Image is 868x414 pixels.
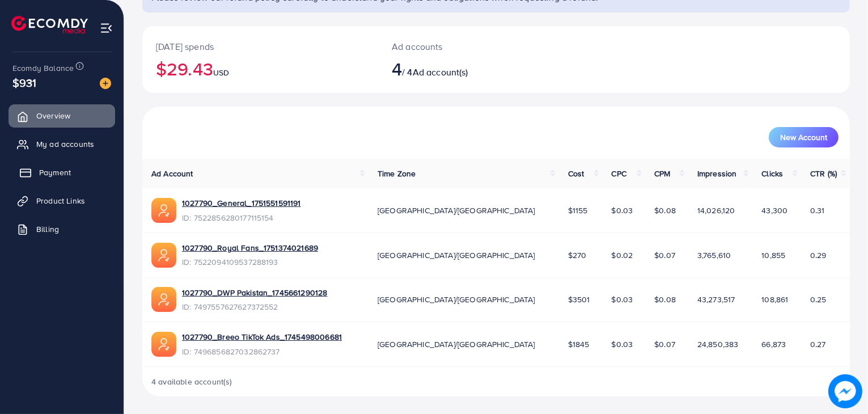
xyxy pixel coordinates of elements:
[151,243,176,268] img: ic-ads-acc.e4c84228.svg
[151,198,176,223] img: ic-ads-acc.e4c84228.svg
[100,78,111,89] img: image
[697,250,731,261] span: 3,765,610
[612,168,626,179] span: CPC
[9,218,115,240] a: Billing
[151,376,232,387] span: 4 available account(s)
[36,223,59,235] span: Billing
[810,294,827,305] span: 0.25
[828,374,862,408] img: image
[392,56,402,82] span: 4
[9,104,115,127] a: Overview
[378,250,535,261] span: [GEOGRAPHIC_DATA]/[GEOGRAPHIC_DATA]
[11,16,88,33] img: logo
[151,287,176,312] img: ic-ads-acc.e4c84228.svg
[761,168,783,179] span: Clicks
[182,287,327,298] a: 1027790_DWP Pakistan_1745661290128
[654,339,675,350] span: $0.07
[156,58,365,79] h2: $29.43
[100,22,113,35] img: menu
[36,138,94,150] span: My ad accounts
[568,250,587,261] span: $270
[612,250,633,261] span: $0.02
[378,339,535,350] span: [GEOGRAPHIC_DATA]/[GEOGRAPHIC_DATA]
[612,339,633,350] span: $0.03
[392,40,541,53] p: Ad accounts
[378,205,535,216] span: [GEOGRAPHIC_DATA]/[GEOGRAPHIC_DATA]
[36,110,70,121] span: Overview
[378,294,535,305] span: [GEOGRAPHIC_DATA]/[GEOGRAPHIC_DATA]
[761,205,787,216] span: 43,300
[697,168,737,179] span: Impression
[697,205,735,216] span: 14,026,120
[654,205,676,216] span: $0.08
[12,62,74,74] span: Ecomdy Balance
[697,339,739,350] span: 24,850,383
[810,205,825,216] span: 0.31
[568,294,590,305] span: $3501
[568,168,585,179] span: Cost
[182,346,342,357] span: ID: 7496856827032862737
[654,168,670,179] span: CPM
[810,250,827,261] span: 0.29
[9,133,115,155] a: My ad accounts
[392,58,541,79] h2: / 4
[182,212,301,223] span: ID: 7522856280177115154
[761,250,785,261] span: 10,855
[568,339,590,350] span: $1845
[151,168,193,179] span: Ad Account
[780,133,827,141] span: New Account
[36,195,85,206] span: Product Links
[182,256,318,268] span: ID: 7522094109537288193
[654,294,676,305] span: $0.08
[413,66,468,78] span: Ad account(s)
[378,168,416,179] span: Time Zone
[810,339,826,350] span: 0.27
[810,168,837,179] span: CTR (%)
[697,294,735,305] span: 43,273,517
[182,197,301,209] a: 1027790_General_1751551591191
[9,161,115,184] a: Payment
[151,332,176,357] img: ic-ads-acc.e4c84228.svg
[9,189,115,212] a: Product Links
[12,74,37,91] span: $931
[568,205,588,216] span: $1155
[612,205,633,216] span: $0.03
[156,40,365,53] p: [DATE] spends
[213,67,229,78] span: USD
[182,331,342,343] a: 1027790_Breeo TikTok Ads_1745498006681
[182,242,318,254] a: 1027790_Royal Fans_1751374021689
[182,301,327,312] span: ID: 7497557627627372552
[769,127,839,147] button: New Account
[761,339,786,350] span: 66,873
[654,250,675,261] span: $0.07
[612,294,633,305] span: $0.03
[39,167,71,178] span: Payment
[761,294,788,305] span: 108,861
